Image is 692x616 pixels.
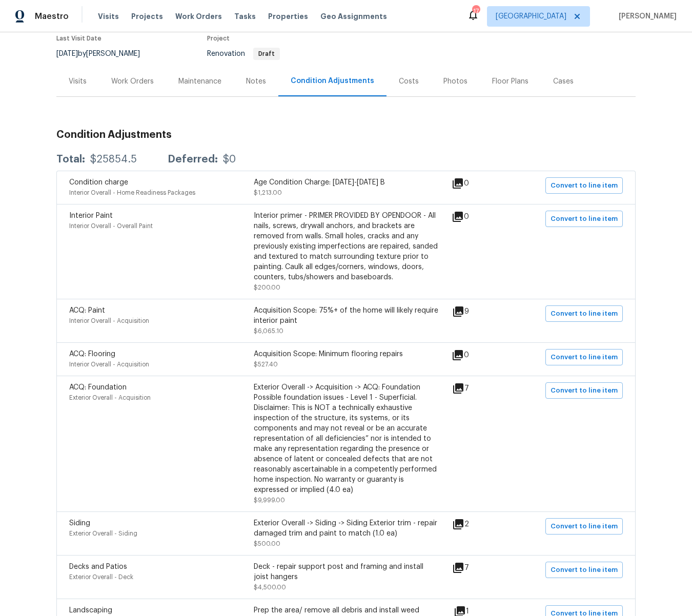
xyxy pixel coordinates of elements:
span: Projects [131,11,163,22]
span: [DATE] [56,50,78,57]
span: [GEOGRAPHIC_DATA] [496,11,566,22]
div: 0 [452,349,502,361]
div: Acquisition Scope: 75%+ of the home will likely require interior paint [254,305,438,326]
span: ACQ: Paint [69,307,105,314]
span: Geo Assignments [320,11,387,22]
span: Visits [98,11,119,22]
span: Tasks [234,13,256,20]
button: Convert to line item [545,349,623,365]
div: 9 [452,305,502,318]
button: Convert to line item [545,562,623,578]
span: Convert to line item [551,352,618,363]
div: 0 [452,177,502,190]
span: Exterior Overall - Siding [69,530,137,537]
span: ACQ: Flooring [69,351,115,358]
span: $200.00 [254,284,280,291]
div: Exterior Overall -> Siding -> Siding Exterior trim - repair damaged trim and paint to match (1.0 ea) [254,518,438,539]
span: ACQ: Foundation [69,384,127,391]
div: Photos [443,76,467,87]
span: Convert to line item [551,385,618,397]
div: 17 [472,6,479,16]
div: Total: [56,154,85,165]
span: Draft [254,51,279,57]
span: Interior Overall - Home Readiness Packages [69,190,195,196]
div: Visits [69,76,87,87]
span: Convert to line item [551,308,618,320]
div: Floor Plans [492,76,528,87]
span: Renovation [207,50,280,57]
span: Work Orders [175,11,222,22]
h3: Condition Adjustments [56,130,636,140]
div: Condition Adjustments [291,76,374,86]
div: 7 [452,562,502,574]
button: Convert to line item [545,382,623,399]
div: Work Orders [111,76,154,87]
span: $500.00 [254,541,280,547]
div: 2 [452,518,502,530]
span: Interior Overall - Acquisition [69,318,149,324]
span: Siding [69,520,90,527]
span: Interior Paint [69,212,113,219]
span: Interior Overall - Acquisition [69,361,149,367]
span: Convert to line item [551,180,618,192]
div: Deck - repair support post and framing and install joist hangers [254,562,438,582]
span: $4,500.00 [254,584,286,590]
div: Notes [246,76,266,87]
span: $9,999.00 [254,497,285,503]
span: Project [207,35,230,42]
div: Cases [553,76,574,87]
span: Exterior Overall - Deck [69,574,133,580]
span: Condition charge [69,179,128,186]
div: Exterior Overall -> Acquisition -> ACQ: Foundation Possible foundation issues - Level 1 - Superfi... [254,382,438,495]
span: Landscaping [69,607,112,614]
span: $6,065.10 [254,328,283,334]
div: Costs [399,76,419,87]
div: Interior primer - PRIMER PROVIDED BY OPENDOOR - All nails, screws, drywall anchors, and brackets ... [254,211,438,282]
div: $25854.5 [90,154,137,165]
span: Maestro [35,11,69,22]
button: Convert to line item [545,177,623,194]
span: $527.40 [254,361,278,367]
button: Convert to line item [545,305,623,322]
button: Convert to line item [545,211,623,227]
span: Decks and Patios [69,563,127,570]
span: Last Visit Date [56,35,101,42]
div: Deferred: [168,154,218,165]
span: Properties [268,11,308,22]
span: Interior Overall - Overall Paint [69,223,153,229]
div: by [PERSON_NAME] [56,48,152,60]
div: 7 [452,382,502,395]
span: Exterior Overall - Acquisition [69,395,151,401]
span: $1,213.00 [254,190,282,196]
span: Convert to line item [551,521,618,532]
div: $0 [223,154,236,165]
span: Convert to line item [551,564,618,576]
span: [PERSON_NAME] [615,11,677,22]
button: Convert to line item [545,518,623,535]
div: Maintenance [178,76,221,87]
div: Acquisition Scope: Minimum flooring repairs [254,349,438,359]
span: Convert to line item [551,213,618,225]
div: 0 [452,211,502,223]
div: Age Condition Charge: [DATE]-[DATE] B [254,177,438,188]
